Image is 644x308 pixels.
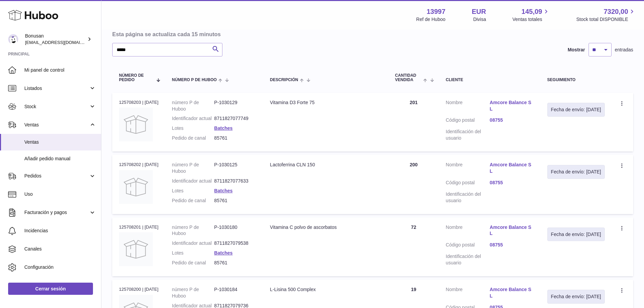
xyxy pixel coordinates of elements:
span: Incidencias [24,228,96,234]
span: 145,09 [522,7,542,16]
div: Vitamina D3 Forte 75 [270,99,382,106]
dd: 85761 [214,197,257,204]
img: no-photo.jpg [119,108,153,141]
td: 201 [388,93,439,151]
span: Ventas totales [512,16,550,23]
span: Cantidad vendida [395,73,422,82]
dd: 8711827077749 [214,115,257,122]
dd: 8711827077633 [214,178,257,184]
dd: P-1030180 [214,224,257,237]
div: Lactoferrina CLN 150 [270,162,382,168]
span: Número de pedido [119,73,152,82]
dt: Código postal [446,242,490,250]
dt: Pedido de canal [172,197,214,204]
span: Canales [24,246,96,252]
span: Añadir pedido manual [24,156,96,162]
span: Ventas [24,122,89,128]
dt: Identificador actual [172,178,214,184]
span: Uso [24,191,96,197]
span: Stock total DISPONIBLE [576,16,636,23]
a: Amcore Balance SL [490,99,534,112]
span: Facturación y pagos [24,209,89,216]
strong: EUR [472,7,486,16]
div: 125708203 | [DATE] [119,99,159,105]
a: 08755 [490,180,534,186]
dt: Nombre [446,224,490,239]
dt: Lotes [172,188,214,194]
span: [EMAIL_ADDRESS][DOMAIN_NAME] [25,40,99,45]
dt: Pedido de canal [172,260,214,266]
dt: Nombre [446,162,490,176]
div: Ref de Huboo [416,16,445,23]
a: Batches [214,250,233,256]
dt: Código postal [446,117,490,125]
span: 7320,00 [604,7,628,16]
div: Vitamina C polvo de ascorbatos [270,224,382,231]
div: Fecha de envío: [DATE] [551,293,601,300]
dt: Lotes [172,250,214,256]
span: Mi panel de control [24,67,96,73]
td: 200 [388,155,439,214]
span: Configuración [24,264,96,270]
dt: Pedido de canal [172,135,214,141]
dd: 85761 [214,260,257,266]
dt: número P de Huboo [172,286,214,299]
div: 125708202 | [DATE] [119,162,159,168]
a: Batches [214,188,233,193]
span: Listados [24,85,89,92]
span: Pedidos [24,173,89,179]
strong: 13997 [427,7,446,16]
span: Stock [24,103,89,110]
a: 7320,00 Stock total DISPONIBLE [576,7,636,23]
div: 125708201 | [DATE] [119,224,159,230]
h3: Esta página se actualiza cada 15 minutos [112,30,631,38]
div: Seguimiento [547,78,605,82]
div: 125708200 | [DATE] [119,286,159,292]
dt: número P de Huboo [172,162,214,174]
dt: número P de Huboo [172,224,214,237]
span: número P de Huboo [172,78,217,82]
dt: Identificador actual [172,240,214,246]
dd: 85761 [214,135,257,141]
a: Batches [214,125,233,131]
dt: Identificación del usuario [446,128,490,141]
span: entradas [615,47,633,53]
a: Amcore Balance SL [490,162,534,174]
div: L-Lisina 500 Complex [270,286,382,293]
div: Bonusan [25,33,86,46]
img: no-photo.jpg [119,232,153,266]
dt: Identificador actual [172,115,214,122]
dd: P-1030184 [214,286,257,299]
div: Fecha de envío: [DATE] [551,169,601,175]
div: Fecha de envío: [DATE] [551,106,601,113]
a: 08755 [490,242,534,248]
label: Mostrar [568,47,585,53]
div: Cliente [446,78,534,82]
dd: P-1030125 [214,162,257,174]
dd: 8711827079538 [214,240,257,246]
td: 72 [388,217,439,276]
dd: P-1030129 [214,99,257,112]
dt: Lotes [172,125,214,132]
a: 145,09 Ventas totales [512,7,550,23]
a: Amcore Balance SL [490,224,534,237]
dt: Nombre [446,286,490,301]
dt: Código postal [446,180,490,188]
dt: número P de Huboo [172,99,214,112]
dt: Nombre [446,99,490,114]
img: internalAdmin-13997@internal.huboo.com [8,34,18,44]
a: Cerrar sesión [8,283,93,295]
dt: Identificación del usuario [446,253,490,266]
span: Descripción [270,78,298,82]
img: no-photo.jpg [119,170,153,204]
dt: Identificación del usuario [446,191,490,204]
span: Ventas [24,139,96,145]
div: Divisa [473,16,486,23]
a: 08755 [490,117,534,123]
a: Amcore Balance SL [490,286,534,299]
div: Fecha de envío: [DATE] [551,231,601,238]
